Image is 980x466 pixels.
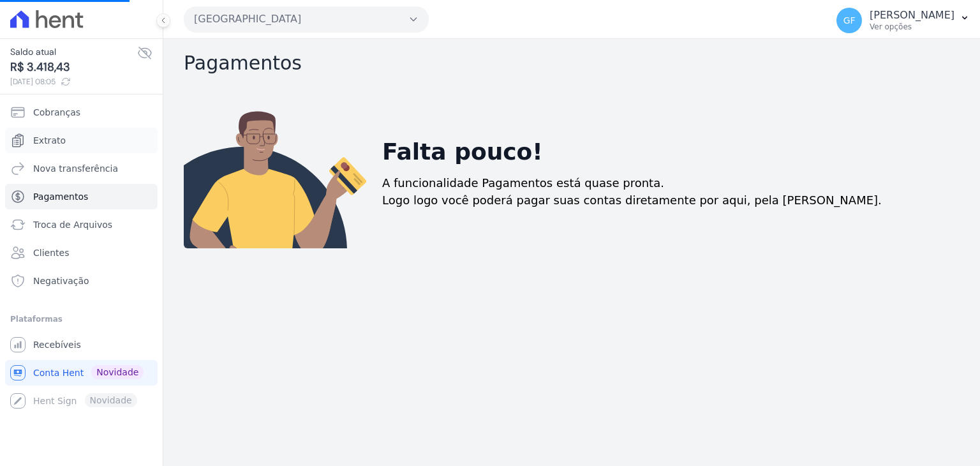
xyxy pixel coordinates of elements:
span: Troca de Arquivos [33,218,112,231]
a: Extrato [5,128,158,153]
button: [GEOGRAPHIC_DATA] [184,6,429,32]
a: Nova transferência [5,156,158,181]
div: Plataformas [10,312,152,327]
a: Cobranças [5,100,158,125]
a: Negativação [5,268,158,294]
span: Extrato [33,134,66,147]
p: Ver opções [870,22,954,32]
span: R$ 3.418,43 [10,59,137,76]
span: Novidade [91,365,144,379]
span: Clientes [33,246,69,259]
a: Conta Hent Novidade [5,360,158,386]
a: Troca de Arquivos [5,212,158,237]
span: Negativação [33,274,89,287]
a: Clientes [5,240,158,266]
span: Recebíveis [33,338,81,351]
span: Nova transferência [33,162,118,175]
span: [DATE] 08:05 [10,76,137,87]
span: Saldo atual [10,45,137,59]
button: GF [PERSON_NAME] Ver opções [826,3,980,38]
nav: Sidebar [10,100,152,414]
span: Conta Hent [33,366,84,379]
h2: Pagamentos [184,52,960,75]
a: Recebíveis [5,332,158,357]
span: GF [843,16,856,25]
span: Cobranças [33,106,80,119]
span: Pagamentos [33,190,88,203]
a: Pagamentos [5,184,158,209]
p: A funcionalidade Pagamentos está quase pronta. [382,174,664,192]
p: Logo logo você poderá pagar suas contas diretamente por aqui, pela [PERSON_NAME]. [382,192,882,209]
p: [PERSON_NAME] [870,9,954,22]
h2: Falta pouco! [382,135,543,169]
